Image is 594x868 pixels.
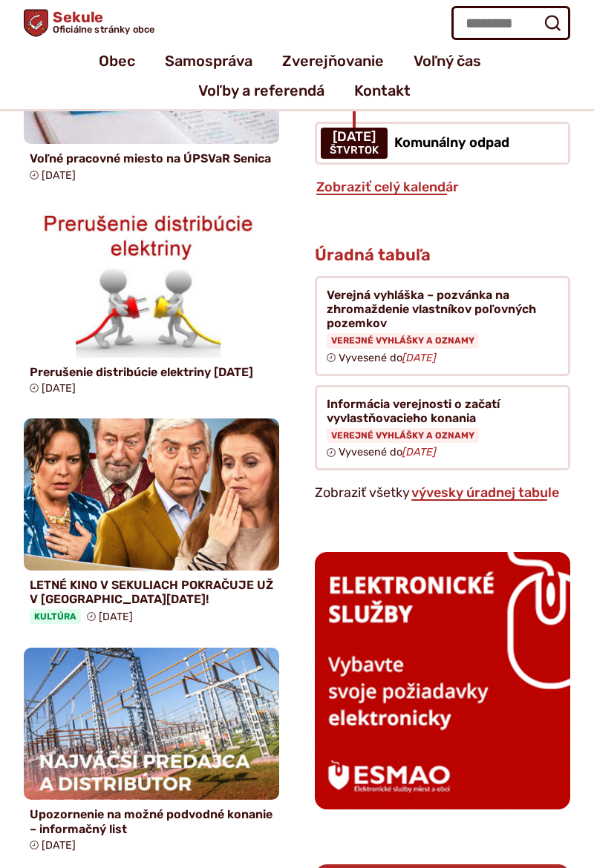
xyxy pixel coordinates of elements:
h3: Úradná tabuľa [315,246,431,264]
a: Kontakt [354,76,411,105]
a: Informácia verejnosti o začatí vyvlastňovacieho konania Verejné vyhlášky a oznamy Vyvesené do[DATE] [315,385,570,471]
span: [DATE] [42,839,76,852]
a: Samospráva [165,46,252,76]
a: Voľný čas [414,46,481,76]
a: LETNÉ KINO V SEKULIACH POKRAČUJE UŽ V [GEOGRAPHIC_DATA][DATE]! Kultúra [DATE] [24,418,279,631]
a: Komunálny odpad [DATE] štvrtok [315,122,570,165]
img: Prejsť na domovskú stránku [24,10,48,37]
a: Voľby a referendá [198,76,324,105]
span: Kultúra [30,609,81,624]
span: [DATE] [42,169,76,182]
span: [DATE] [42,382,76,395]
h1: Sekule [48,10,154,34]
span: Oficiálne stránky obce [53,24,154,34]
a: Prerušenie distribúcie elektriny [DATE] [DATE] [24,206,279,401]
img: esmao_sekule_b.png [315,552,570,809]
span: štvrtok [330,145,379,157]
h4: LETNÉ KINO V SEKULIACH POKRAČUJE UŽ V [GEOGRAPHIC_DATA][DATE]! [30,578,273,606]
a: Zverejňovanie [282,46,384,76]
span: [DATE] [99,611,133,623]
h4: Voľné pracovné miesto na ÚPSVaR Senica [30,151,273,165]
a: Logo Sekule, prejsť na domovskú stránku. [24,10,154,37]
h4: Prerušenie distribúcie elektriny [DATE] [30,365,273,379]
a: Zobraziť celú úradnú tabuľu [410,484,561,501]
span: Komunálny odpad [394,134,509,151]
a: Obec [99,46,135,76]
a: Upozornenie na možné podvodné konanie – informačný list [DATE] [24,648,279,857]
a: Zobraziť celý kalendár [315,179,460,195]
a: Verejná vyhláška – pozvánka na zhromaždenie vlastníkov poľovných pozemkov Verejné vyhlášky a ozna... [315,276,570,376]
p: Zobraziť všetky [315,482,570,504]
span: [DATE] [330,130,379,145]
h4: Upozornenie na možné podvodné konanie – informačný list [30,807,273,835]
